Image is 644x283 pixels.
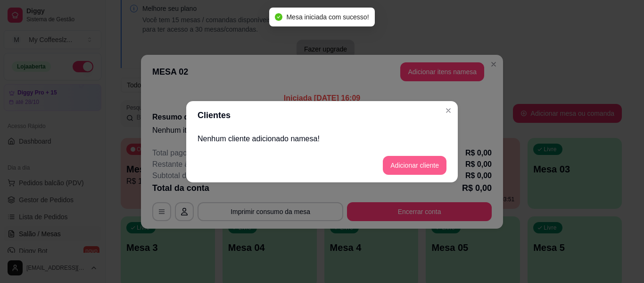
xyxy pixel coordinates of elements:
span: Mesa iniciada com sucesso! [286,13,369,21]
button: Close [441,103,456,118]
span: check-circle [275,13,282,21]
header: Clientes [186,101,458,129]
p: Nenhum cliente adicionado na mesa ! [198,133,446,145]
button: Adicionar cliente [383,156,446,175]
